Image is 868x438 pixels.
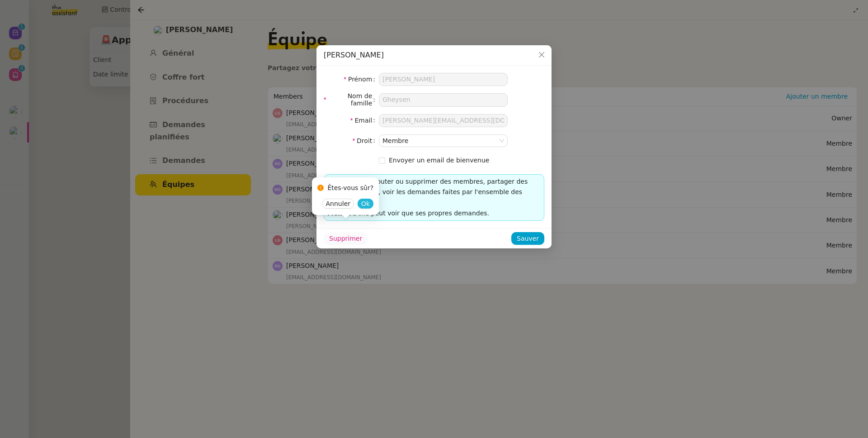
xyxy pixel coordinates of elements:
span: Sauver [517,233,539,244]
span: Annuler [326,199,350,208]
nz-select-item: Membre [382,135,504,147]
div: Êtes-vous sûr? [327,183,373,193]
span: Ok [361,199,370,208]
span: peut ajouter ou supprimer des membres, partager des accès à l'équipe, voir les demandes faites pa... [327,178,528,206]
span: Supprimer [329,233,362,244]
span: Envoyer un email de bienvenue [389,157,489,164]
button: Close [532,45,552,65]
label: Droit [353,134,379,147]
label: Nom de famille [324,93,379,106]
button: Ok [358,199,373,209]
label: Prénom [344,73,379,86]
span: ne peut voir que ses propres demandes. [361,209,489,217]
label: Email [350,114,379,127]
button: Supprimer [324,232,368,245]
span: [PERSON_NAME] [324,51,384,59]
button: Sauver [511,232,544,245]
button: Annuler [322,199,354,209]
